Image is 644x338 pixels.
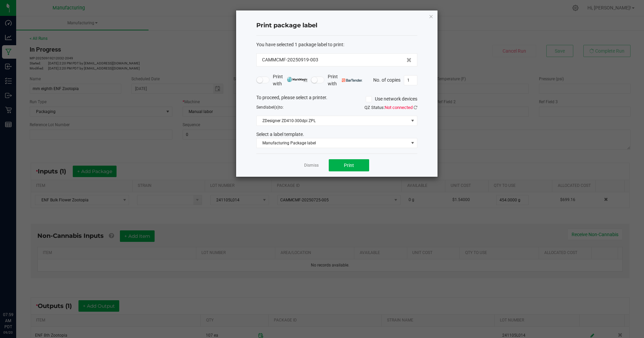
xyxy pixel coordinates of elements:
span: Print with [273,73,308,87]
h4: Print package label [256,21,417,30]
div: Select a label template. [251,131,422,138]
iframe: Resource center [7,284,27,304]
div: : [256,41,417,48]
span: ZDesigner ZD410-300dpi ZPL [257,116,409,125]
span: label(s) [265,105,279,110]
span: Send to: [256,105,284,110]
img: mark_magic_cybra.png [287,77,308,82]
span: Manufacturing Package label [257,138,409,148]
a: Dismiss [304,163,319,168]
span: Print [344,163,354,168]
span: CAMMCMF-20250919-003 [262,56,318,63]
span: QZ Status: [364,105,417,110]
div: To proceed, please select a printer. [251,94,422,104]
span: Print with [328,73,362,87]
button: Print [329,159,369,171]
span: No. of copies [373,77,400,82]
span: You have selected 1 package label to print [256,42,343,47]
span: Not connected [385,105,413,110]
label: Use network devices [366,95,417,103]
img: bartender.png [342,79,362,82]
iframe: Resource center unread badge [20,283,28,291]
